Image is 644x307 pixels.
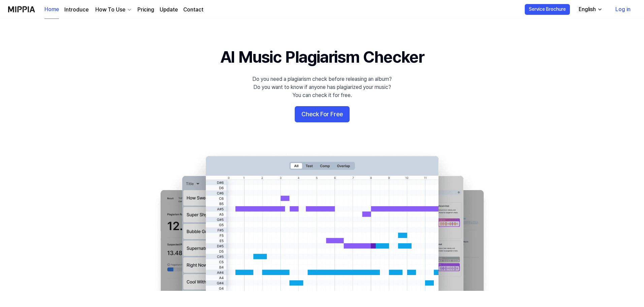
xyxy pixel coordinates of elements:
[137,6,154,14] a: Pricing
[44,0,59,19] a: Home
[160,6,178,14] a: Update
[525,4,570,15] button: Service Brochure
[295,106,350,122] button: Check For Free
[94,6,132,14] button: How To Use
[577,5,597,13] div: English
[573,3,607,16] button: English
[147,149,497,291] img: main Image
[220,46,424,68] h1: AI Music Plagiarism Checker
[183,6,203,14] a: Contact
[64,6,89,14] a: Introduce
[252,75,392,99] div: Do you need a plagiarism check before releasing an album? Do you want to know if anyone has plagi...
[94,6,127,14] div: How To Use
